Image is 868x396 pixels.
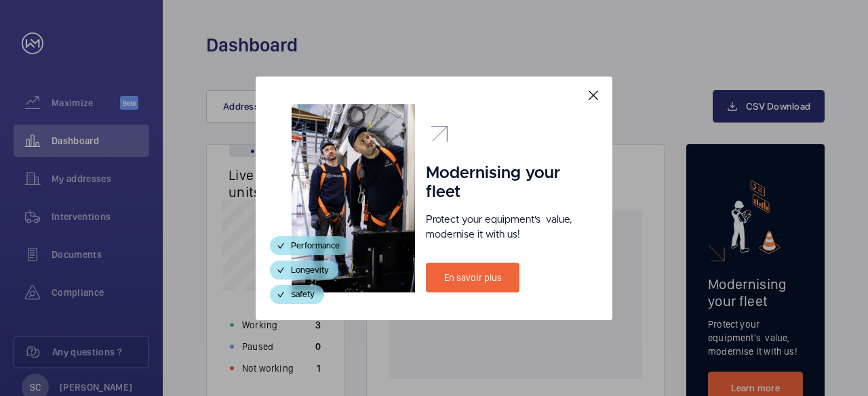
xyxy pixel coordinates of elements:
h1: Modernising your fleet [426,164,576,202]
a: En savoir plus [426,263,519,292]
div: Safety [270,285,324,304]
div: Longevity [270,261,338,280]
div: Performance [270,236,349,255]
p: Protect your equipment's value, modernise it with us! [426,213,576,242]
